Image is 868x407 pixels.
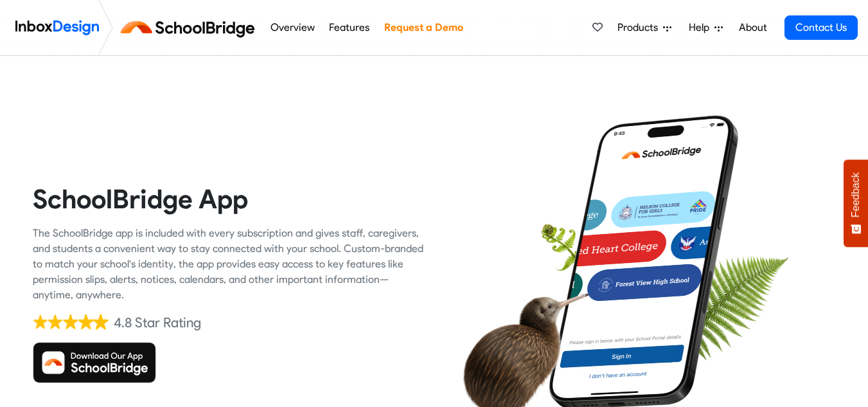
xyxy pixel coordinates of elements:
[617,20,663,35] span: Products
[684,15,728,41] a: Help
[326,15,373,41] a: Features
[114,313,201,332] div: 4.8 Star Rating
[33,342,156,383] img: Download SchoolBridge App
[784,15,858,40] a: Contact Us
[735,15,770,41] a: About
[380,15,466,41] a: Request a Demo
[118,12,263,43] img: schoolbridge logo
[689,20,714,35] span: Help
[33,226,425,303] div: The SchoolBridge app is included with every subscription and gives staff, caregivers, and student...
[850,172,862,217] span: Feedback
[844,159,868,247] button: Feedback - Show survey
[33,183,425,215] heading: SchoolBridge App
[267,15,318,41] a: Overview
[612,15,677,41] a: Products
